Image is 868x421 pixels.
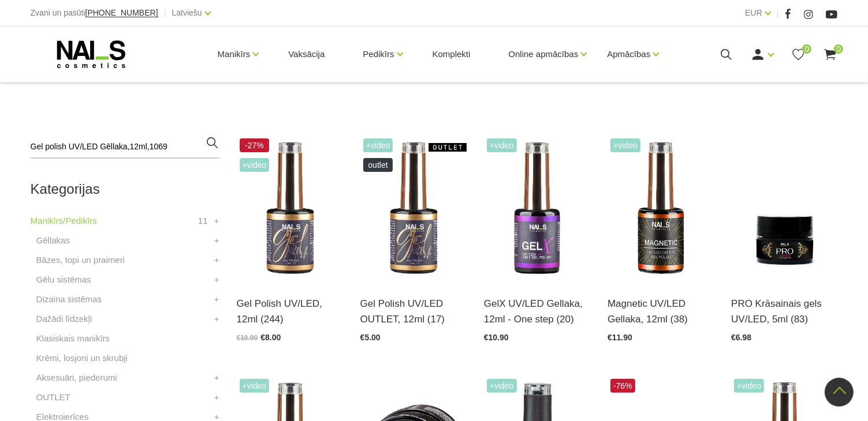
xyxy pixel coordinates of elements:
a: Gēlu sistēmas [36,273,91,287]
input: Meklēt produktus ... [31,136,219,159]
span: +Video [734,379,764,393]
span: 11 [198,214,208,228]
a: Apmācības [607,31,650,77]
a: + [214,312,219,326]
a: Online apmācības [508,31,578,77]
span: [PHONE_NUMBER] [85,8,158,17]
a: Klasiskais manikīrs [36,332,110,345]
span: +Video [363,138,393,152]
span: 0 [802,44,811,54]
span: €11.90 [608,333,632,342]
a: GelX UV/LED Gellaka, 12ml - One step (20) [484,296,590,327]
a: Dizaina sistēmas [36,292,102,306]
span: +Video [240,379,270,393]
a: Magnetic UV/LED Gellaka, 12ml (38) [608,296,714,327]
a: + [214,214,219,228]
a: Bāzes, topi un praimeri [36,253,125,267]
a: Manikīrs [218,31,251,77]
span: | [777,6,779,20]
a: Pedikīrs [363,31,394,77]
img: Trīs vienā - bāze, tonis, tops (trausliem nagiem vēlams papildus lietot bāzi). Ilgnoturīga un int... [484,136,590,281]
span: +Video [240,158,270,172]
a: + [214,234,219,247]
a: Gel Polish UV/LED, 12ml (244) [237,296,343,327]
a: Krēmi, losjoni un skrubji [36,351,128,365]
a: + [214,371,219,385]
a: OUTLET [36,390,70,404]
span: 0 [834,44,843,54]
span: +Video [610,138,640,152]
a: Aksesuāri, piederumi [36,371,117,385]
a: 0 [791,47,806,62]
a: Vaksācija [279,27,334,82]
span: -27% [240,138,270,152]
a: + [214,390,219,404]
a: 0 [823,47,837,62]
span: OUTLET [363,158,393,172]
img: Ilgnoturīga, intensīvi pigmentēta gellaka. Viegli klājas, lieliski žūst, nesaraujas, neatkāpjas n... [237,136,343,281]
span: -76% [610,379,635,393]
a: Manikīrs/Pedikīrs [31,214,97,228]
span: €10.90 [484,333,509,342]
span: €10.90 [237,334,258,342]
a: + [214,292,219,306]
a: Komplekti [423,27,480,82]
a: Dažādi līdzekļi [36,312,92,326]
a: + [214,253,219,267]
a: PRO Krāsainais gels UV/LED, 5ml (83) [731,296,837,327]
a: + [214,273,219,287]
div: Zvani un pasūti [31,6,158,20]
span: €6.98 [731,333,751,342]
a: [PHONE_NUMBER] [85,9,158,17]
img: Ilgnoturīga, intensīvi pigmentēta gēllaka. Viegli klājas, lieliski žūst, nesaraujas, neatkāpjas n... [360,136,467,281]
h2: Kategorijas [31,182,219,197]
a: Latviešu [172,6,202,20]
a: EUR [745,6,762,20]
img: Augstas kvalitātes krāsainie geli ar 4D pigmentu un piesātinātu toni. Dod iespēju zīmēt smalkas l... [731,136,837,281]
span: +Video [487,379,517,393]
a: Gēllakas [36,234,70,247]
a: Gel Polish UV/LED OUTLET, 12ml (17) [360,296,467,327]
span: €5.00 [360,333,381,342]
img: Ilgnoturīga gellaka, kas sastāv no metāla mikrodaļiņām, kuras īpaša magnēta ietekmē var pārvērst ... [608,136,714,281]
span: €8.00 [260,333,281,342]
span: | [164,6,166,20]
span: +Video [487,138,517,152]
